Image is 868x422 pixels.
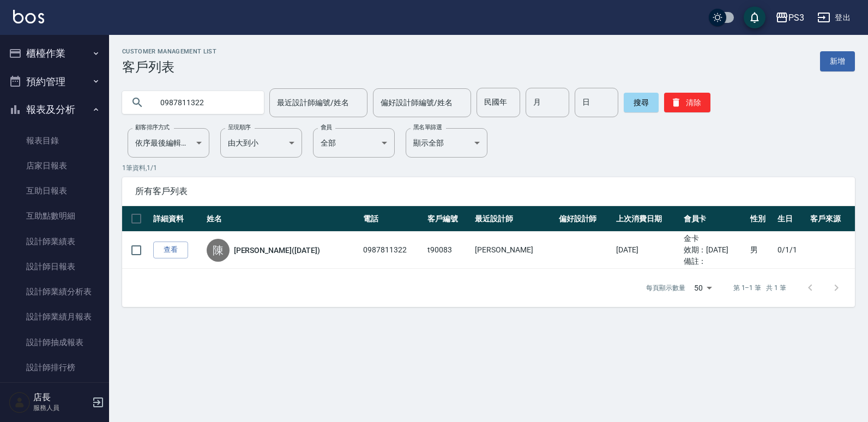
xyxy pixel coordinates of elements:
[406,128,487,158] div: 顯示全部
[360,206,425,232] th: 電話
[234,245,320,256] a: [PERSON_NAME]([DATE])
[4,95,105,124] button: 報表及分析
[321,123,332,131] label: 會員
[744,7,765,28] button: save
[4,380,105,405] a: 店販抽成明細
[820,51,855,71] a: 新增
[472,232,556,269] td: [PERSON_NAME]
[613,206,681,232] th: 上次消費日期
[613,232,681,269] td: [DATE]
[13,10,44,23] img: Logo
[681,206,748,232] th: 會員卡
[775,206,807,232] th: 生日
[153,88,255,117] input: 搜尋關鍵字
[4,68,105,96] button: 預約管理
[4,39,105,68] button: 櫃檯作業
[4,304,105,329] a: 設計師業績月報表
[771,7,809,29] button: PS3
[128,128,209,158] div: 依序最後編輯時間
[813,8,855,28] button: 登出
[748,206,775,232] th: 性別
[413,123,442,131] label: 黑名單篩選
[135,123,170,131] label: 顧客排序方式
[122,48,216,55] h2: Customer Management List
[33,392,89,403] h5: 店長
[690,273,716,303] div: 50
[807,206,855,232] th: 客戶來源
[153,242,188,258] a: 查看
[4,355,105,380] a: 設計師排行榜
[135,186,842,197] span: 所有客戶列表
[150,206,204,232] th: 詳細資料
[624,93,659,112] button: 搜尋
[4,153,105,178] a: 店家日報表
[122,59,216,75] h3: 客戶列表
[4,203,105,228] a: 互助點數明細
[556,206,613,232] th: 偏好設計師
[4,254,105,279] a: 設計師日報表
[122,163,855,173] p: 1 筆資料, 1 / 1
[646,283,685,293] p: 每頁顯示數量
[775,232,807,269] td: 0/1/1
[4,178,105,203] a: 互助日報表
[472,206,556,232] th: 最近設計師
[9,391,31,413] img: Person
[207,239,230,262] div: 陳
[733,283,786,293] p: 第 1–1 筆 共 1 筆
[425,206,472,232] th: 客戶編號
[4,229,105,254] a: 設計師業績表
[313,128,395,158] div: 全部
[228,123,251,131] label: 呈現順序
[664,93,710,112] button: 清除
[425,232,472,269] td: t90083
[4,279,105,304] a: 設計師業績分析表
[684,233,745,244] ul: 金卡
[684,244,745,256] ul: 效期： [DATE]
[360,232,425,269] td: 0987811322
[4,330,105,355] a: 設計師抽成報表
[204,206,361,232] th: 姓名
[4,128,105,153] a: 報表目錄
[684,256,745,267] ul: 備註：
[33,403,89,413] p: 服務人員
[220,128,302,158] div: 由大到小
[748,232,775,269] td: 男
[788,11,804,25] div: PS3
